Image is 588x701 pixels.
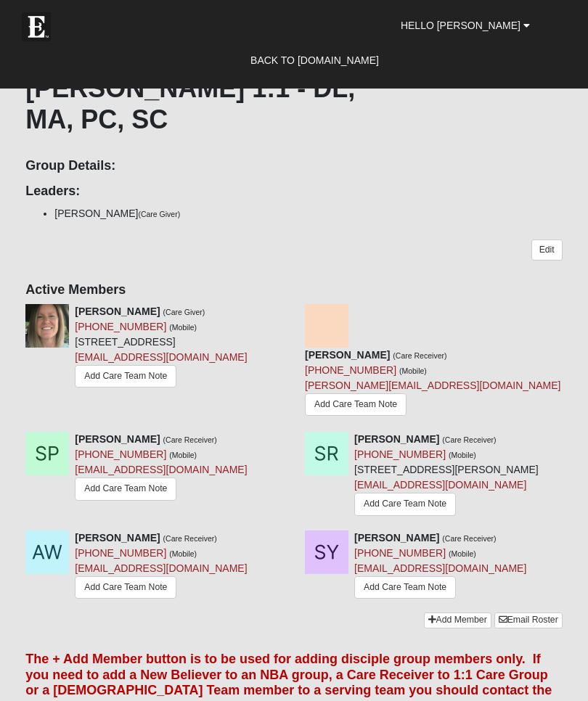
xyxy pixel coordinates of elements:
[305,364,396,376] a: [PHONE_NUMBER]
[75,547,166,559] a: [PHONE_NUMBER]
[354,432,539,519] div: [STREET_ADDRESS][PERSON_NAME]
[354,433,439,445] strong: [PERSON_NAME]
[494,612,563,628] a: Email Roster
[75,448,166,460] a: [PHONE_NUMBER]
[75,306,160,317] strong: [PERSON_NAME]
[75,351,247,363] a: [EMAIL_ADDRESS][DOMAIN_NAME]
[354,547,446,559] a: [PHONE_NUMBER]
[163,534,217,543] small: (Care Receiver)
[138,210,180,218] small: (Care Giver)
[75,365,176,388] a: Add Care Team Note
[354,448,446,460] a: [PHONE_NUMBER]
[401,20,520,31] span: Hello [PERSON_NAME]
[354,479,526,491] a: [EMAIL_ADDRESS][DOMAIN_NAME]
[75,321,166,332] a: [PHONE_NUMBER]
[240,42,390,78] a: Back to [DOMAIN_NAME]
[75,477,176,500] a: Add Care Team Note
[305,349,390,361] strong: [PERSON_NAME]
[393,351,446,360] small: (Care Receiver)
[75,304,247,391] div: [STREET_ADDRESS]
[354,562,526,574] a: [EMAIL_ADDRESS][DOMAIN_NAME]
[305,393,407,416] a: Add Care Team Note
[399,366,427,375] small: (Mobile)
[442,435,496,444] small: (Care Receiver)
[531,239,563,261] a: Edit
[75,562,247,574] a: [EMAIL_ADDRESS][DOMAIN_NAME]
[354,576,456,599] a: Add Care Team Note
[54,206,563,221] li: [PERSON_NAME]
[354,493,456,515] a: Add Care Team Note
[449,549,476,558] small: (Mobile)
[424,612,491,628] a: Add Member
[25,184,563,200] h4: Leaders:
[25,73,563,135] h1: [PERSON_NAME] 1:1 - DL, MA, PC, SC
[22,12,51,41] img: Eleven22 logo
[449,451,476,459] small: (Mobile)
[390,7,541,44] a: Hello [PERSON_NAME]
[75,532,160,544] strong: [PERSON_NAME]
[169,323,197,332] small: (Mobile)
[169,451,197,459] small: (Mobile)
[75,464,247,475] a: [EMAIL_ADDRESS][DOMAIN_NAME]
[442,534,496,543] small: (Care Receiver)
[25,158,563,174] h4: Group Details:
[75,576,176,599] a: Add Care Team Note
[354,532,439,544] strong: [PERSON_NAME]
[163,308,205,316] small: (Care Giver)
[163,435,217,444] small: (Care Receiver)
[25,282,563,298] h4: Active Members
[75,433,160,445] strong: [PERSON_NAME]
[305,380,560,391] a: [PERSON_NAME][EMAIL_ADDRESS][DOMAIN_NAME]
[169,549,197,558] small: (Mobile)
